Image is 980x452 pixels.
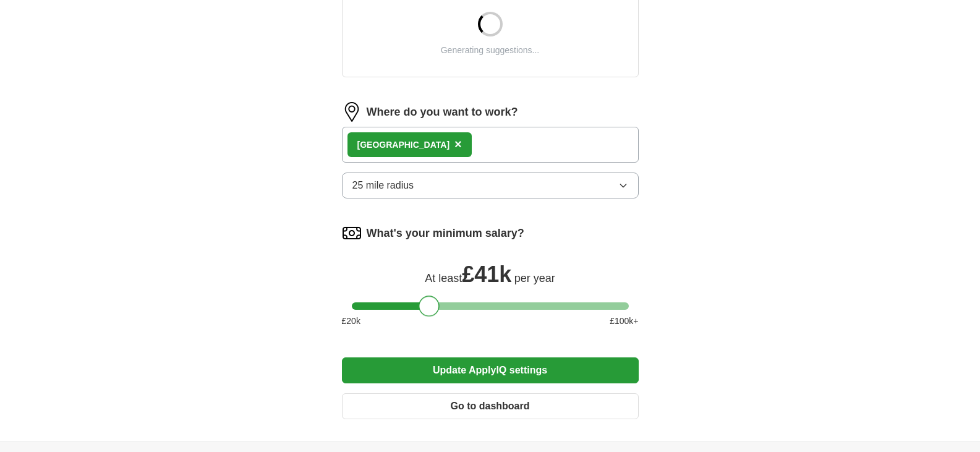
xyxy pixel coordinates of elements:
span: £ 100 k+ [610,315,638,328]
span: £ 41k [462,262,511,287]
button: 25 mile radius [342,173,639,198]
div: Generating suggestions... [441,44,540,57]
label: What's your minimum salary? [367,225,524,242]
label: Where do you want to work? [367,104,518,121]
button: Go to dashboard [342,393,639,419]
span: £ 20 k [342,315,360,328]
span: per year [514,272,555,284]
img: salary.png [342,223,362,243]
span: × [454,137,462,151]
span: At least [425,272,462,284]
img: location.png [342,102,362,122]
button: × [454,135,462,154]
div: [GEOGRAPHIC_DATA] [357,139,450,151]
span: 25 mile radius [352,178,414,193]
button: Update ApplyIQ settings [342,357,639,383]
